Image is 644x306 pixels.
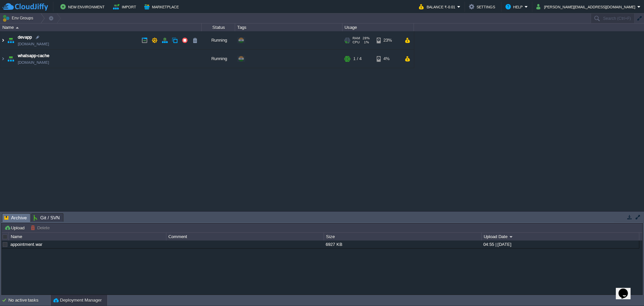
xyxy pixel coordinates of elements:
[0,31,6,49] img: AMDAwAAAACH5BAEAAAAALAAAAAABAAEAAAICRAEAOw==
[202,31,235,49] div: Running
[144,3,181,11] button: Marketplace
[363,36,370,40] span: 28%
[202,24,235,31] div: Status
[0,50,6,68] img: AMDAwAAAACH5BAEAAAAALAAAAAABAAEAAAICRAEAOw==
[31,225,52,231] button: Delete
[10,242,42,247] a: appointment.war
[2,3,48,11] img: CloudJiffy
[353,36,360,40] span: RAM
[377,50,398,68] div: 4%
[167,233,324,241] div: Comment
[324,233,481,241] div: Size
[469,3,497,11] button: Settings
[18,34,32,41] a: devapp
[2,13,36,23] button: Env Groups
[324,241,481,248] div: 6927 KB
[113,3,138,11] button: Import
[482,241,639,248] div: 04:55 | [DATE]
[4,214,27,222] span: Archive
[18,41,49,47] a: [DOMAIN_NAME]
[16,27,19,29] img: AMDAwAAAACH5BAEAAAAALAAAAAABAAEAAAICRAEAOw==
[34,214,60,222] span: Git / SVN
[9,233,166,241] div: Name
[18,59,49,66] span: [DOMAIN_NAME]
[343,24,414,31] div: Usage
[53,297,102,304] button: Deployment Manager
[1,24,201,31] div: Name
[8,295,50,306] div: No active tasks
[362,40,369,44] span: 1%
[202,50,235,68] div: Running
[353,40,360,44] span: CPU
[419,3,457,11] button: Balance ₹-0.01
[377,31,398,49] div: 23%
[616,279,637,299] iframe: chat widget
[536,3,637,11] button: [PERSON_NAME][EMAIL_ADDRESS][DOMAIN_NAME]
[482,233,639,241] div: Upload Date
[235,24,342,31] div: Tags
[18,52,49,59] a: whatsapp-cache
[6,50,15,68] img: AMDAwAAAACH5BAEAAAAALAAAAAABAAEAAAICRAEAOw==
[4,225,26,231] button: Upload
[6,31,15,49] img: AMDAwAAAACH5BAEAAAAALAAAAAABAAEAAAICRAEAOw==
[60,3,107,11] button: New Environment
[505,3,525,11] button: Help
[353,50,362,68] div: 1 / 4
